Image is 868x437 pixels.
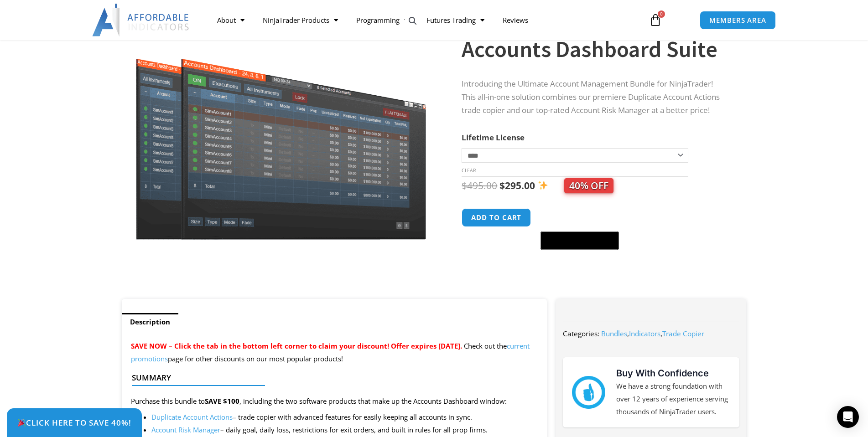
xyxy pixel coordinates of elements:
[572,376,605,409] img: mark thumbs good 43913 | Affordable Indicators – NinjaTrader
[462,208,531,227] button: Add to cart
[700,11,776,30] a: MEMBERS AREA
[601,329,704,338] span: , ,
[92,4,190,36] img: LogoAI | Affordable Indicators – NinjaTrader
[254,10,347,31] a: NinjaTrader Products
[837,406,859,428] div: Open Intercom Messenger
[205,396,239,406] strong: SAVE $100
[538,180,548,190] img: ✨
[208,10,254,31] a: About
[635,7,676,33] a: 0
[131,341,462,350] span: SAVE NOW – Click the tab in the bottom left corner to claim your discount! Offer expires [DATE].
[462,179,467,192] span: $
[347,10,417,31] a: Programming
[662,329,704,338] a: Trade Copier
[601,329,627,338] a: Bundles
[405,13,421,29] a: View full-screen image gallery
[462,167,476,174] a: Clear options
[499,179,505,192] span: $
[132,373,530,382] h4: Summary
[131,395,538,408] p: Purchase this bundle to , including the two software products that make up the Accounts Dashboard...
[462,179,497,192] bdi: 495.00
[539,207,621,229] iframe: Secure express checkout frame
[462,77,728,117] p: Introducing the Ultimate Account Management Bundle for NinjaTrader! This all-in-one solution comb...
[616,380,730,418] p: We have a strong foundation with over 12 years of experience serving thousands of NinjaTrader users.
[122,313,178,331] a: Description
[17,419,131,427] span: Click Here to save 40%!
[18,419,26,427] img: 🎉
[462,132,525,143] label: Lifetime License
[709,17,766,24] span: MEMBERS AREA
[564,178,613,193] span: 40% OFF
[7,408,142,437] a: 🎉Click Here to save 40%!
[658,10,665,18] span: 0
[563,329,599,338] span: Categories:
[494,10,537,31] a: Reviews
[629,329,660,338] a: Indicators
[208,10,639,31] nav: Menu
[462,255,728,263] iframe: PayPal Message 1
[417,10,494,31] a: Futures Trading
[616,366,730,380] h3: Buy With Confidence
[499,179,535,192] bdi: 295.00
[462,33,728,65] h1: Accounts Dashboard Suite
[131,340,538,365] p: Check out the page for other discounts on our most popular products!
[541,231,619,250] button: Buy with GPay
